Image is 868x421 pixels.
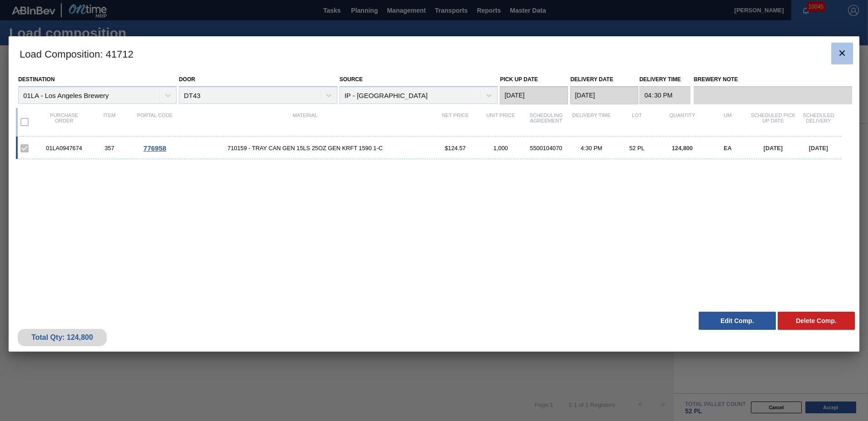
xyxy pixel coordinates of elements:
label: Source [340,76,363,83]
div: Delivery Time [569,113,614,132]
label: Pick up Date [500,76,538,83]
div: Total Qty: 124,800 [25,333,100,342]
div: Quantity [660,113,705,132]
h3: Load Composition : 41712 [9,36,859,71]
div: Material [178,113,433,132]
label: Brewery Note [694,73,852,86]
button: Delete Comp. [778,312,855,330]
div: Net Price [433,113,478,132]
input: mm/dd/yyyy [500,86,568,104]
label: Door [179,76,195,83]
span: 776958 [143,144,166,152]
span: [DATE] [764,145,783,152]
div: 5500104070 [523,145,569,152]
div: Go to Order [132,144,178,152]
span: [DATE] [809,145,828,152]
div: Portal code [132,113,178,132]
div: 1,000 [478,145,523,152]
div: 4:30 PM [569,145,614,152]
label: Delivery Time [639,73,690,86]
label: Delivery Date [570,76,613,83]
div: Item [87,113,132,132]
span: EA [724,145,732,152]
div: 52 PL [614,145,660,152]
div: 01LA0947674 [41,145,87,152]
label: Destination [18,76,54,83]
div: Unit Price [478,113,523,132]
div: Scheduled Pick up Date [750,113,796,132]
div: Lot [614,113,660,132]
div: $124.57 [433,145,478,152]
div: Scheduling Agreement [523,113,569,132]
span: 124,800 [672,145,693,152]
input: mm/dd/yyyy [570,86,638,104]
div: Scheduled Delivery [796,113,841,132]
div: Purchase order [41,113,87,132]
span: 710159 - TRAY CAN GEN 15LS 25OZ GEN KRFT 1590 1-C [178,145,433,152]
div: 357 [87,145,132,152]
div: UM [705,113,750,132]
button: Edit Comp. [699,312,776,330]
